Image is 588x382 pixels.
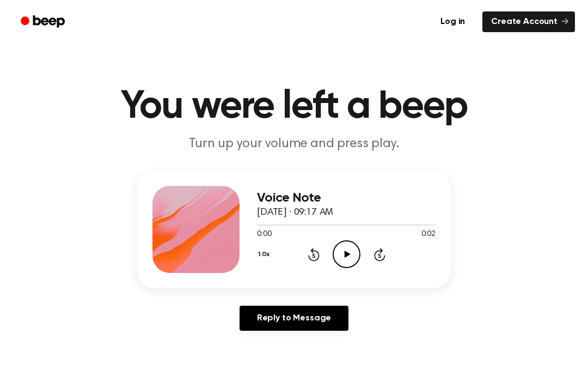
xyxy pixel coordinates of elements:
h1: You were left a beep [15,87,573,126]
h3: Voice Note [257,191,436,205]
span: 0:00 [257,229,271,240]
a: Reply to Message [240,306,348,331]
button: 1.0x [257,245,273,264]
a: Beep [13,11,75,33]
a: Log in [430,9,476,34]
span: 0:02 [421,229,436,240]
a: Create Account [482,11,575,32]
p: Turn up your volume and press play. [85,135,503,153]
span: [DATE] · 09:17 AM [257,208,333,217]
